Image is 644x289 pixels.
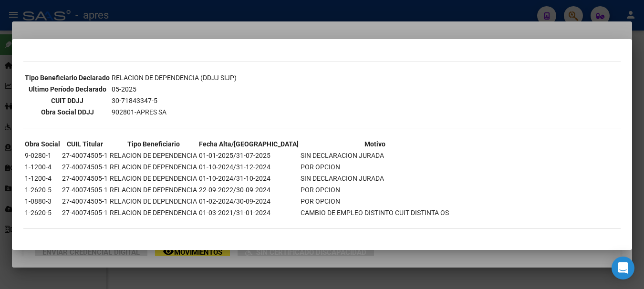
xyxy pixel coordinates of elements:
[24,84,110,94] th: Ultimo Período Declarado
[300,173,449,184] td: SIN DECLARACION JURADA
[109,150,197,161] td: RELACION DE DEPENDENCIA
[300,150,449,161] td: SIN DECLARACION JURADA
[300,196,449,206] td: POR OPCION
[24,162,61,172] td: 1-1200-4
[109,162,197,172] td: RELACION DE DEPENDENCIA
[109,196,197,206] td: RELACION DE DEPENDENCIA
[198,196,299,206] td: 01-02-2024/30-09-2024
[24,173,61,184] td: 1-1200-4
[109,207,197,218] td: RELACION DE DEPENDENCIA
[198,173,299,184] td: 01-10-2024/31-10-2024
[24,139,61,149] th: Obra Social
[111,72,237,83] td: RELACION DE DEPENDENCIA (DDJJ SIJP)
[198,207,299,218] td: 01-03-2021/31-01-2024
[24,72,110,83] th: Tipo Beneficiario Declarado
[24,207,61,218] td: 1-2620-5
[62,139,108,149] th: CUIL Titular
[62,185,108,195] td: 27-40074505-1
[111,95,237,106] td: 30-71843347-5
[198,162,299,172] td: 01-10-2024/31-12-2024
[109,185,197,195] td: RELACION DE DEPENDENCIA
[300,207,449,218] td: CAMBIO DE EMPLEO DISTINTO CUIT DISTINTA OS
[62,150,108,161] td: 27-40074505-1
[198,150,299,161] td: 01-01-2025/31-07-2025
[24,196,61,206] td: 1-0880-3
[111,84,237,94] td: 05-2025
[62,196,108,206] td: 27-40074505-1
[109,139,197,149] th: Tipo Beneficiario
[300,139,449,149] th: Motivo
[62,207,108,218] td: 27-40074505-1
[62,162,108,172] td: 27-40074505-1
[24,150,61,161] td: 9-0280-1
[300,185,449,195] td: POR OPCION
[198,139,299,149] th: Fecha Alta/[GEOGRAPHIC_DATA]
[24,185,61,195] td: 1-2620-5
[109,173,197,184] td: RELACION DE DEPENDENCIA
[62,173,108,184] td: 27-40074505-1
[198,185,299,195] td: 22-09-2022/30-09-2024
[300,162,449,172] td: POR OPCION
[24,107,110,117] th: Obra Social DDJJ
[24,95,110,106] th: CUIT DDJJ
[612,257,634,279] div: Open Intercom Messenger
[111,107,237,117] td: 902801-APRES SA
